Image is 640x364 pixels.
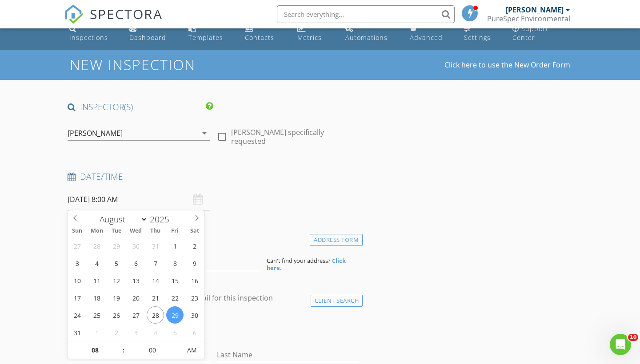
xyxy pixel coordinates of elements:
span: August 24, 2025 [68,306,86,324]
span: Fri [165,228,185,234]
div: [PERSON_NAME] [68,129,123,137]
a: Contacts [241,21,287,46]
span: August 1, 2025 [166,237,184,254]
span: August 27, 2025 [127,306,144,324]
span: August 16, 2025 [186,272,203,289]
span: September 4, 2025 [147,324,164,341]
span: August 17, 2025 [68,289,86,306]
div: Support Center [512,24,548,42]
span: July 28, 2025 [88,237,105,254]
span: August 11, 2025 [88,272,105,289]
span: Sun [68,228,87,234]
span: August 29, 2025 [166,306,184,324]
span: August 3, 2025 [68,254,86,272]
div: Advanced [410,33,443,42]
span: August 22, 2025 [166,289,184,306]
span: August 20, 2025 [127,289,144,306]
span: August 18, 2025 [88,289,105,306]
span: Thu [146,228,165,234]
span: August 5, 2025 [108,254,125,272]
a: Templates [185,21,235,46]
span: August 13, 2025 [127,272,144,289]
a: SPECTORA [64,12,163,31]
span: August 12, 2025 [108,272,125,289]
span: August 7, 2025 [147,254,164,272]
i: arrow_drop_down [199,128,210,138]
img: The Best Home Inspection Software - Spectora [64,4,84,24]
input: Select date [68,189,210,210]
div: Settings [464,33,491,42]
span: September 3, 2025 [127,324,144,341]
a: Support Center [509,21,574,46]
div: Contacts [245,33,274,42]
div: Dashboard [129,33,166,42]
span: July 31, 2025 [147,237,164,254]
div: Automations [345,33,388,42]
span: August 23, 2025 [186,289,203,306]
a: Click here to use the New Order Form [444,61,570,68]
span: August 31, 2025 [68,324,86,341]
span: September 2, 2025 [108,324,125,341]
span: July 29, 2025 [108,237,125,254]
span: July 27, 2025 [68,237,86,254]
label: Enable Client CC email for this inspection [136,293,273,302]
span: August 9, 2025 [186,254,203,272]
div: Inspections [69,33,108,42]
span: Click to toggle [180,341,204,359]
div: PureSpec Environmental [487,14,570,23]
a: Inspections [66,21,119,46]
div: Address Form [310,234,363,246]
span: August 25, 2025 [88,306,105,324]
span: Sat [185,228,204,234]
span: August 14, 2025 [147,272,164,289]
span: August 6, 2025 [127,254,144,272]
a: Advanced [406,21,454,46]
input: Search everything... [277,5,455,23]
span: SPECTORA [90,4,163,23]
div: [PERSON_NAME] [506,5,564,14]
strong: Click here. [267,257,346,272]
span: Can't find your address? [267,257,331,265]
span: August 21, 2025 [147,289,164,306]
span: August 28, 2025 [147,306,164,324]
span: August 8, 2025 [166,254,184,272]
label: [PERSON_NAME] specifically requested [231,128,359,146]
div: Client Search [311,295,363,307]
a: Automations (Basic) [342,21,399,46]
h4: Location [68,232,359,243]
h1: New Inspection [70,57,267,72]
span: August 10, 2025 [68,272,86,289]
span: September 5, 2025 [166,324,184,341]
span: September 1, 2025 [88,324,105,341]
span: Wed [126,228,146,234]
span: September 6, 2025 [186,324,203,341]
span: August 4, 2025 [88,254,105,272]
span: July 30, 2025 [127,237,144,254]
span: August 2, 2025 [186,237,203,254]
span: Tue [107,228,126,234]
span: August 19, 2025 [108,289,125,306]
h4: INSPECTOR(S) [68,101,213,113]
span: 10 [628,334,638,341]
span: August 30, 2025 [186,306,203,324]
span: August 26, 2025 [108,306,125,324]
iframe: Intercom live chat [610,334,631,355]
div: Templates [188,33,223,42]
span: Mon [87,228,107,234]
a: Settings [460,21,501,46]
div: Metrics [297,33,322,42]
span: August 15, 2025 [166,272,184,289]
a: Dashboard [126,21,177,46]
input: Year [148,214,177,225]
h4: Date/Time [68,171,359,182]
a: Metrics [294,21,334,46]
span: : [122,341,125,359]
